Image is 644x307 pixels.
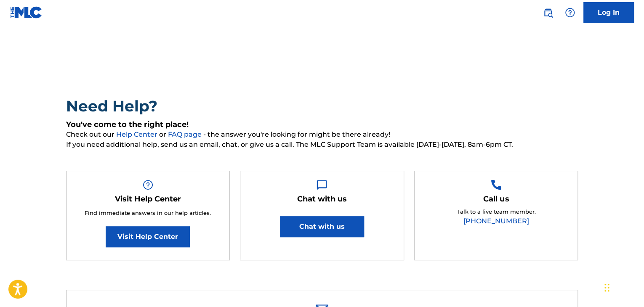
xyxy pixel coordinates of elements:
a: [PHONE_NUMBER] [463,217,529,225]
span: If you need additional help, send us an email, chat, or give us a call. The MLC Support Team is a... [66,140,578,150]
a: Public Search [540,4,556,21]
img: help [565,8,575,18]
p: Talk to a live team member. [457,208,536,216]
img: MLC Logo [10,6,43,19]
span: Check out our or - the answer you're looking for might be there already! [66,130,578,140]
img: Help Box Image [491,180,501,190]
a: Visit Help Center [106,226,190,247]
h5: You've come to the right place! [66,120,578,130]
a: Log In [583,2,634,23]
img: Help Box Image [317,180,327,190]
div: Help [562,4,578,21]
h2: Need Help? [66,97,578,116]
img: search [543,8,553,18]
h5: Chat with us [297,194,347,204]
a: Help Center [116,130,159,138]
div: Drag [604,275,609,300]
a: FAQ page [168,130,203,138]
img: Help Box Image [143,180,153,190]
h5: Visit Help Center [115,194,181,204]
span: Find immediate answers in our help articles. [85,209,211,216]
button: Chat with us [280,216,364,237]
iframe: Chat Widget [602,267,644,307]
h5: Call us [483,194,509,204]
